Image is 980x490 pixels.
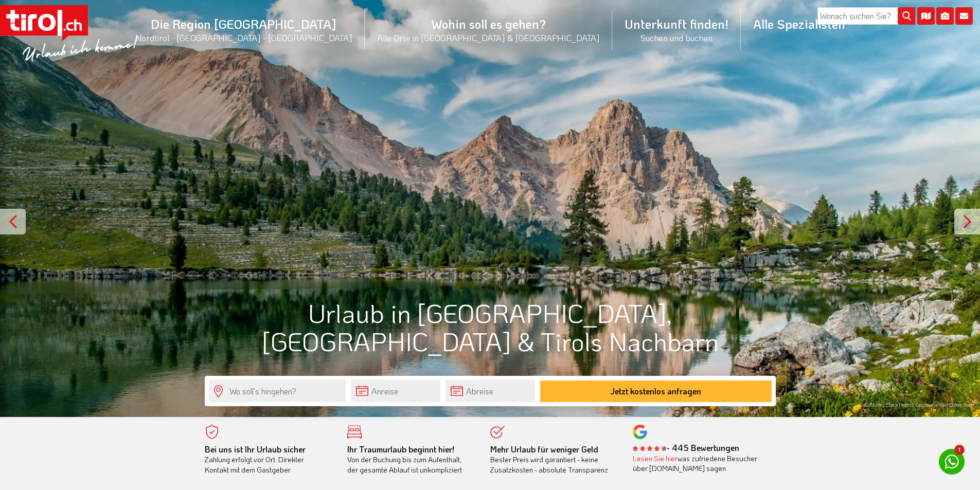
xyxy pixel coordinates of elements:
[365,5,612,55] a: Wohin soll es gehen?Alle Orte in [GEOGRAPHIC_DATA] & [GEOGRAPHIC_DATA]
[633,453,678,463] a: Lesen Sie hier
[123,5,365,55] a: Die Region [GEOGRAPHIC_DATA]Nordtirol - [GEOGRAPHIC_DATA] - [GEOGRAPHIC_DATA]
[954,445,965,455] span: 1
[446,380,535,402] input: Abreise
[205,444,306,455] b: Bei uns ist Ihr Urlaub sicher
[205,444,332,475] div: Zahlung erfolgt vor Ort. Direkter Kontakt mit dem Gastgeber
[633,442,739,453] b: - 445 Bewertungen
[625,32,728,43] small: Suchen und buchen
[490,444,598,455] b: Mehr Urlaub für weniger Geld
[939,449,965,475] a: 1
[741,5,858,43] a: Alle Spezialisten
[377,32,600,43] small: Alle Orte in [GEOGRAPHIC_DATA] & [GEOGRAPHIC_DATA]
[351,380,440,402] input: Anreise
[490,444,618,475] div: Bester Preis wird garantiert - keine Zusatzkosten - absolute Transparenz
[936,7,954,25] i: Fotogalerie
[209,380,346,402] input: Wo soll's hingehen?
[540,380,772,402] button: Jetzt kostenlos anfragen
[612,5,741,55] a: Unterkunft finden!Suchen und buchen
[347,444,454,455] b: Ihr Traumurlaub beginnt hier!
[917,7,935,25] i: Karte öffnen
[633,453,760,474] div: was zufriedene Besucher über [DOMAIN_NAME] sagen
[817,7,915,25] input: Wonach suchen Sie?
[955,7,973,25] i: Kontakt
[135,32,352,43] small: Nordtirol - [GEOGRAPHIC_DATA] - [GEOGRAPHIC_DATA]
[347,444,475,475] div: Von der Buchung bis zum Aufenthalt, der gesamte Ablauf ist unkompliziert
